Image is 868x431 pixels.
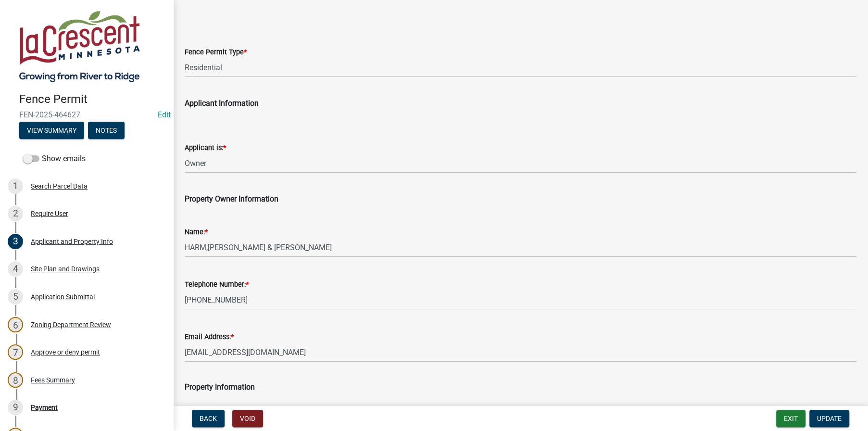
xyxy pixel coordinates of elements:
[31,404,58,411] div: Payment
[88,122,125,139] button: Notes
[8,206,23,221] div: 2
[8,289,23,304] div: 5
[185,194,278,203] span: Property Owner Information
[19,92,165,106] h4: Fence Permit
[185,382,255,392] span: Property Information
[158,110,171,119] wm-modal-confirm: Edit Application Number
[8,372,23,388] div: 8
[8,317,23,332] div: 6
[31,349,100,355] div: Approve or deny permit
[185,49,247,56] label: Fence Permit Type
[200,415,217,422] span: Back
[8,400,23,415] div: 9
[8,344,23,360] div: 7
[23,153,86,165] label: Show emails
[8,261,23,277] div: 4
[185,99,259,108] span: Applicant Information
[31,238,113,245] div: Applicant and Property Info
[31,266,100,272] div: Site Plan and Drawings
[185,229,208,236] label: Name:
[776,410,805,427] button: Exit
[817,415,842,422] span: Update
[185,281,249,288] label: Telephone Number:
[19,10,140,82] img: City of La Crescent, Minnesota
[31,293,95,300] div: Application Submittal
[8,178,23,194] div: 1
[31,210,68,217] div: Require User
[19,127,84,135] wm-modal-confirm: Summary
[88,127,125,135] wm-modal-confirm: Notes
[31,321,111,328] div: Zoning Department Review
[809,410,849,427] button: Update
[19,110,154,119] span: FEN-2025-464627
[31,183,88,190] div: Search Parcel Data
[185,145,226,152] label: Applicant is:
[158,110,171,119] a: Edit
[19,122,84,139] button: View Summary
[8,234,23,249] div: 3
[232,410,263,427] button: Void
[192,410,225,427] button: Back
[31,377,75,383] div: Fees Summary
[185,334,234,341] label: Email Address:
